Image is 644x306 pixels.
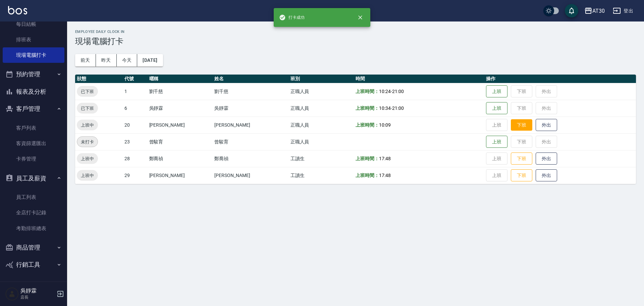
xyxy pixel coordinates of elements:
button: 外出 [536,119,557,131]
td: - [354,83,484,100]
button: [DATE] [137,54,163,67]
button: 上班 [486,85,507,98]
th: 操作 [484,75,636,83]
button: 預約管理 [3,65,64,83]
td: 曾駿育 [213,133,288,150]
th: 時間 [354,75,484,83]
span: 已下班 [77,105,98,112]
td: 20 [123,117,148,133]
td: - [354,100,484,117]
td: 劉千慈 [213,83,288,100]
button: 行銷工具 [3,256,64,273]
img: Logo [8,6,27,14]
button: 商品管理 [3,239,64,256]
button: 上班 [486,136,507,148]
button: close [353,10,368,25]
button: 前天 [75,54,96,67]
span: 10:09 [379,122,391,128]
button: 下班 [511,119,532,131]
span: 21:00 [392,105,404,111]
b: 上班時間： [356,122,379,128]
a: 現場電腦打卡 [3,47,64,63]
td: 正職人員 [289,100,354,117]
b: 上班時間： [356,156,379,161]
a: 考勤排班總表 [3,221,64,236]
h3: 現場電腦打卡 [75,37,636,46]
button: 下班 [511,152,532,165]
td: 正職人員 [289,133,354,150]
a: 卡券管理 [3,151,64,167]
h5: 吳靜霖 [20,288,55,294]
td: 工讀生 [289,167,354,184]
button: 今天 [117,54,138,67]
th: 暱稱 [148,75,213,83]
a: 全店打卡記錄 [3,205,64,220]
button: 員工及薪資 [3,170,64,187]
td: 鄭喬禎 [213,150,288,167]
th: 狀態 [75,75,123,83]
th: 姓名 [213,75,288,83]
button: 外出 [536,169,557,182]
button: AT30 [582,4,607,18]
span: 10:24 [379,89,391,94]
h2: Employee Daily Clock In [75,30,636,34]
td: 工讀生 [289,150,354,167]
th: 班別 [289,75,354,83]
b: 上班時間： [356,89,379,94]
a: 排班表 [3,32,64,47]
a: 員工列表 [3,189,64,205]
img: Person [5,287,19,301]
td: [PERSON_NAME] [148,117,213,133]
p: 店長 [20,294,55,300]
button: 客戶管理 [3,100,64,118]
td: 23 [123,133,148,150]
span: 17:48 [379,156,391,161]
span: 21:00 [392,89,404,94]
span: 17:48 [379,173,391,178]
span: 已下班 [77,88,98,95]
span: 上班中 [77,122,98,129]
td: [PERSON_NAME] [148,167,213,184]
span: 未打卡 [77,138,98,145]
td: 正職人員 [289,83,354,100]
th: 代號 [123,75,148,83]
a: 客戶列表 [3,120,64,136]
td: 6 [123,100,148,117]
td: 29 [123,167,148,184]
span: 上班中 [77,172,98,179]
a: 客資篩選匯出 [3,136,64,151]
td: 吳靜霖 [148,100,213,117]
button: save [565,4,578,17]
td: 正職人員 [289,117,354,133]
td: 鄭喬禎 [148,150,213,167]
a: 每日結帳 [3,16,64,32]
td: 劉千慈 [148,83,213,100]
button: 報表及分析 [3,83,64,100]
button: 上班 [486,102,507,115]
span: 10:34 [379,105,391,111]
button: 昨天 [96,54,117,67]
button: 下班 [511,169,532,182]
td: 1 [123,83,148,100]
td: [PERSON_NAME] [213,117,288,133]
span: 打卡成功 [279,14,305,21]
td: [PERSON_NAME] [213,167,288,184]
b: 上班時間： [356,105,379,111]
button: 外出 [536,152,557,165]
td: 曾駿育 [148,133,213,150]
button: 登出 [610,5,636,17]
div: AT30 [592,7,605,15]
span: 上班中 [77,155,98,162]
td: 28 [123,150,148,167]
b: 上班時間： [356,173,379,178]
td: 吳靜霖 [213,100,288,117]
